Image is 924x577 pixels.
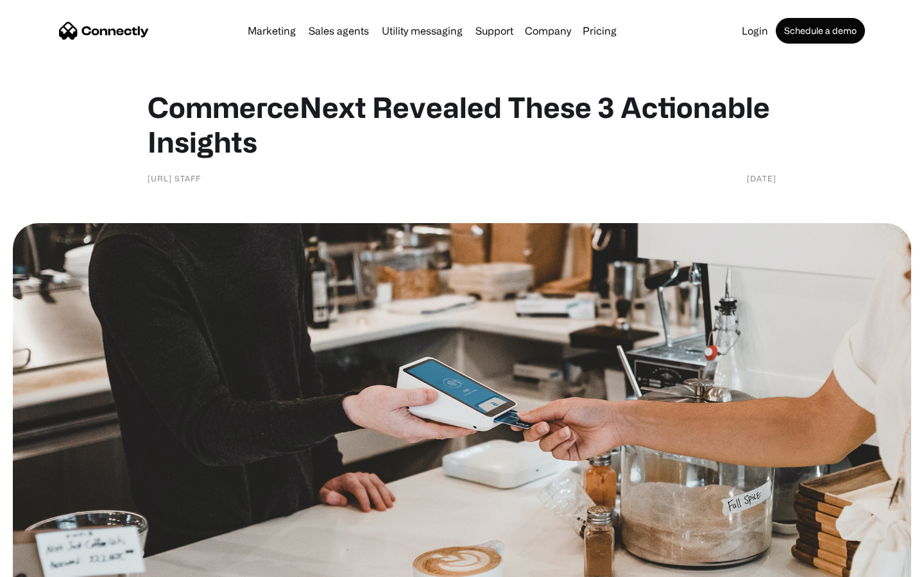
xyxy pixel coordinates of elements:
[737,26,773,36] a: Login
[747,172,776,185] div: [DATE]
[13,555,77,573] aside: Language selected: English
[148,90,776,159] h1: CommerceNext Revealed These 3 Actionable Insights
[776,18,865,44] a: Schedule a demo
[525,22,571,40] div: Company
[304,26,374,36] a: Sales agents
[470,26,518,36] a: Support
[521,22,575,40] div: Company
[148,172,201,185] div: [URL] Staff
[59,21,149,40] a: home
[26,555,77,573] ul: Language list
[377,26,468,36] a: Utility messaging
[577,26,622,36] a: Pricing
[243,26,301,36] a: Marketing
